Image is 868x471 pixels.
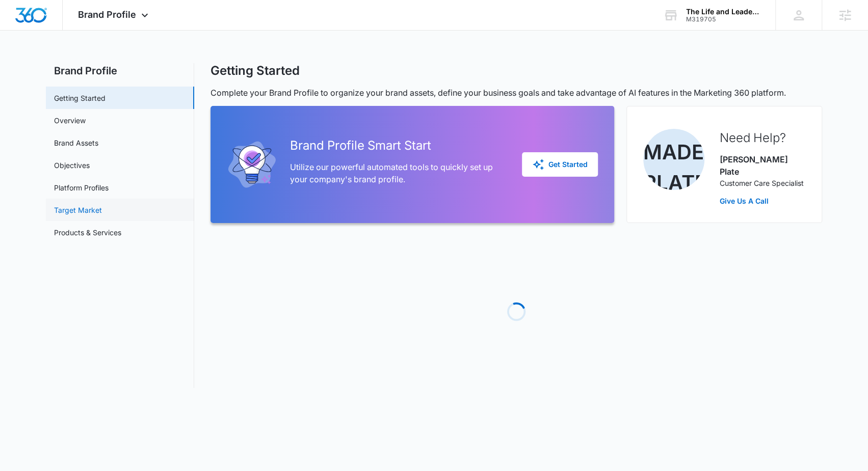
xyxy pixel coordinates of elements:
[54,227,121,238] a: Products & Services
[211,63,300,78] h1: Getting Started
[532,158,588,171] div: Get Started
[720,153,805,178] p: [PERSON_NAME] Plate
[54,160,90,171] a: Objectives
[54,115,86,126] a: Overview
[46,63,194,78] h2: Brand Profile
[720,178,805,188] p: Customer Care Specialist
[686,8,760,16] div: account name
[720,129,805,147] h2: Need Help?
[290,161,506,185] p: Utilize our powerful automated tools to quickly set up your company's brand profile.
[54,93,106,103] a: Getting Started
[720,196,805,206] a: Give Us A Call
[54,182,109,193] a: Platform Profiles
[290,136,506,155] h2: Brand Profile Smart Start
[78,9,136,20] span: Brand Profile
[686,16,760,23] div: account id
[54,205,102,215] a: Target Market
[54,137,98,148] a: Brand Assets
[211,87,822,99] p: Complete your Brand Profile to organize your brand assets, define your business goals and take ad...
[643,129,704,190] img: Madeline Plate
[522,152,598,177] button: Get Started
